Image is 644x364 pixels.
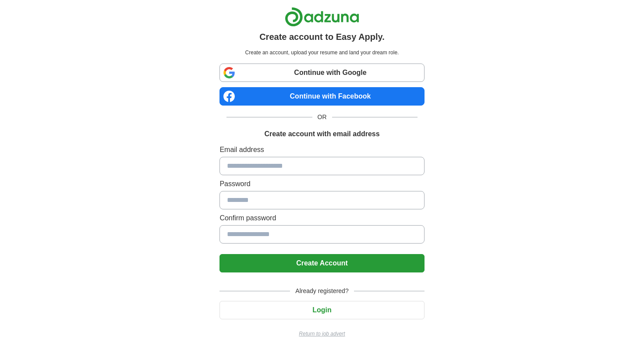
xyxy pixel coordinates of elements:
button: Login [219,301,424,319]
h1: Create account with email address [264,129,379,139]
p: Create an account, upload your resume and land your dream role. [221,49,422,57]
label: Email address [219,145,424,155]
label: Confirm password [219,213,424,223]
span: Already registered? [290,286,354,296]
a: Continue with Google [219,64,424,82]
span: OR [312,113,332,122]
button: Create Account [219,254,424,272]
a: Continue with Facebook [219,87,424,106]
label: Password [219,179,424,189]
a: Return to job advert [219,330,424,338]
img: Adzuna logo [285,7,359,27]
a: Login [219,306,424,314]
h1: Create account to Easy Apply. [259,30,385,43]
